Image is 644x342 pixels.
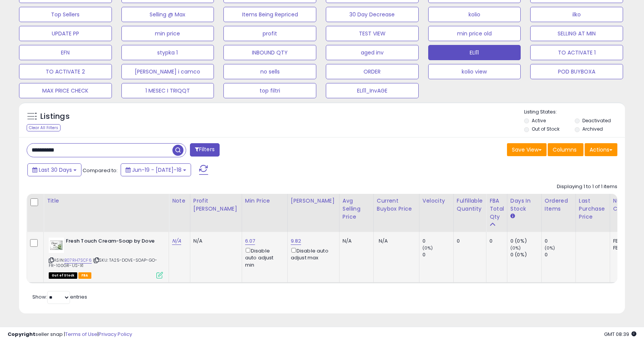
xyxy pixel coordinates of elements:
[223,26,316,41] button: profit
[379,237,388,245] span: N/A
[245,237,255,245] a: 6.07
[582,126,603,132] label: Archived
[121,64,214,79] button: [PERSON_NAME] i camco
[94,258,99,262] i: Click to copy
[530,64,623,79] button: POD BUYBOXA
[545,197,572,213] div: Ordered Items
[121,45,214,60] button: stypka 1
[457,197,483,213] div: Fulfillable Quantity
[377,197,416,213] div: Current Buybox Price
[585,143,617,156] button: Actions
[428,45,521,60] button: ELI11
[428,7,521,22] button: kolio
[326,26,419,41] button: TEST VIEW
[428,64,521,79] button: kolio view
[78,272,91,279] span: FBA
[582,117,611,124] label: Deactivated
[19,83,112,98] button: MAX PRICE CHECK
[8,331,35,338] strong: Copyright
[604,331,636,338] span: 2025-08-18 08:39 GMT
[223,45,316,60] button: INBOUND QTY
[193,197,239,213] div: Profit [PERSON_NAME]
[510,238,541,245] div: 0 (0%)
[132,166,182,174] span: Jun-19 - [DATE]-18
[172,237,181,245] a: N/A
[422,245,433,251] small: (0%)
[49,258,54,262] i: Click to copy
[39,166,72,174] span: Last 30 Days
[579,197,607,221] div: Last Purchase Price
[326,7,419,22] button: 30 Day Decrease
[613,245,638,251] div: FBM: n/a
[489,197,504,221] div: FBA Total Qty
[524,109,625,116] p: Listing States:
[532,126,560,132] label: Out of Stock
[530,7,623,22] button: ilko
[245,197,284,205] div: Min Price
[190,143,220,157] button: Filters
[422,238,453,245] div: 0
[326,83,419,98] button: ELI11_InvAGE
[291,197,336,205] div: [PERSON_NAME]
[245,246,282,268] div: Disable auto adjust min
[8,331,132,338] div: seller snap | |
[27,163,81,176] button: Last 30 Days
[428,26,521,41] button: min price old
[291,246,333,261] div: Disable auto adjust max
[548,143,583,156] button: Columns
[121,26,214,41] button: min price
[223,7,316,22] button: Items Being Repriced
[27,124,61,131] div: Clear All Filters
[613,197,641,213] div: Num of Comp.
[121,83,214,98] button: 1 MESEC I TRIQQT
[99,331,132,338] a: Privacy Policy
[223,83,316,98] button: top filtri
[545,245,555,251] small: (0%)
[40,111,70,122] h5: Listings
[172,197,187,205] div: Note
[545,251,575,258] div: 0
[510,245,521,251] small: (0%)
[193,238,236,245] div: N/A
[545,238,575,245] div: 0
[422,251,453,258] div: 0
[510,213,515,220] small: Days In Stock.
[291,237,301,245] a: 9.82
[223,64,316,79] button: no sells
[121,7,214,22] button: Selling @ Max
[326,64,419,79] button: ORDER
[613,238,638,245] div: FBA: n/a
[64,257,92,264] a: B07RH7SCF6
[19,26,112,41] button: UPDATE PP
[557,183,617,190] div: Displaying 1 to 1 of 1 items
[510,197,538,213] div: Days In Stock
[489,238,501,245] div: 0
[19,45,112,60] button: EFN
[530,45,623,60] button: TO ACTIVATE 1
[19,64,112,79] button: TO ACTIVATE 2
[49,238,163,278] div: ASIN:
[343,238,368,245] div: N/A
[83,167,118,174] span: Compared to:
[553,146,577,153] span: Columns
[530,26,623,41] button: SELLING AT MIN
[65,331,97,338] a: Terms of Use
[49,238,64,253] img: 31O3SsXx6qL._SL40_.jpg
[32,293,87,300] span: Show: entries
[326,45,419,60] button: aged inv
[510,251,541,258] div: 0 (0%)
[47,197,166,205] div: Title
[121,163,191,176] button: Jun-19 - [DATE]-18
[343,197,370,221] div: Avg Selling Price
[66,238,158,247] b: Fresh Touch Cream-Soap by Dove
[422,197,450,205] div: Velocity
[49,272,77,279] span: All listings that are currently out of stock and unavailable for purchase on Amazon
[49,257,157,268] span: | SKU: TA25-DOVE-SOAP-GO-FR-100GR-US-X1
[532,117,546,124] label: Active
[507,143,547,156] button: Save View
[19,7,112,22] button: Top Sellers
[457,238,480,245] div: 0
